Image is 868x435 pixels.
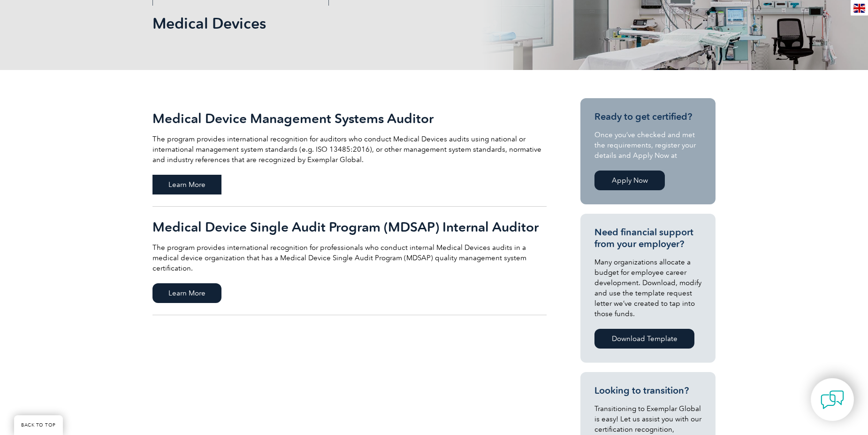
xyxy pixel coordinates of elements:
h3: Ready to get certified? [594,111,701,123]
a: BACK TO TOP [14,415,63,435]
a: Apply Now [594,171,665,190]
h2: Medical Device Single Audit Program (MDSAP) Internal Auditor [152,219,547,234]
p: The program provides international recognition for auditors who conduct Medical Devices audits us... [152,134,547,165]
p: Many organizations allocate a budget for employee career development. Download, modify and use th... [594,257,701,319]
img: contact-chat.png [821,388,844,412]
h2: Medical Device Management Systems Auditor [152,111,547,126]
span: Learn More [152,283,221,303]
h3: Need financial support from your employer? [594,226,701,250]
h3: Looking to transition? [594,385,701,396]
p: The program provides international recognition for professionals who conduct internal Medical Dev... [152,242,547,273]
p: Once you’ve checked and met the requirements, register your details and Apply Now at [594,130,701,161]
span: Learn More [152,175,221,194]
a: Download Template [594,329,694,349]
a: Medical Device Single Audit Program (MDSAP) Internal Auditor The program provides international r... [152,207,547,315]
img: en [853,4,865,13]
a: Medical Device Management Systems Auditor The program provides international recognition for audi... [152,98,547,207]
h1: Medical Devices [152,14,513,32]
